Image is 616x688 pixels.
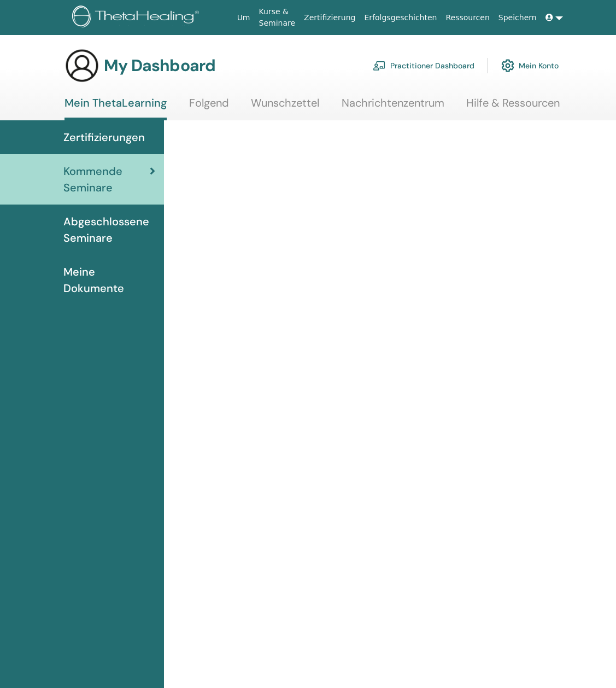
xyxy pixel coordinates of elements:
span: Abgeschlossene Seminare [63,213,155,246]
a: Kurse & Seminare [255,2,300,33]
a: Erfolgsgeschichten [360,8,441,28]
a: Hilfe & Ressourcen [466,96,560,118]
h3: My Dashboard [104,56,215,75]
a: Mein Konto [501,54,559,78]
span: Kommende Seminare [63,163,150,196]
a: Nachrichtenzentrum [342,96,444,118]
img: generic-user-icon.jpg [64,48,99,83]
img: chalkboard-teacher.svg [373,61,386,71]
a: Practitioner Dashboard [373,54,474,78]
a: Zertifizierung [300,8,360,28]
a: Folgend [189,96,229,118]
a: Wunschzettel [251,96,319,118]
a: Speichern [494,8,541,28]
a: Um [233,8,255,28]
span: Meine Dokumente [63,264,155,296]
a: Mein ThetaLearning [64,96,167,120]
a: Ressourcen [441,8,494,28]
img: cog.svg [501,56,514,75]
img: logo.png [72,5,203,30]
span: Zertifizierungen [63,129,145,145]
